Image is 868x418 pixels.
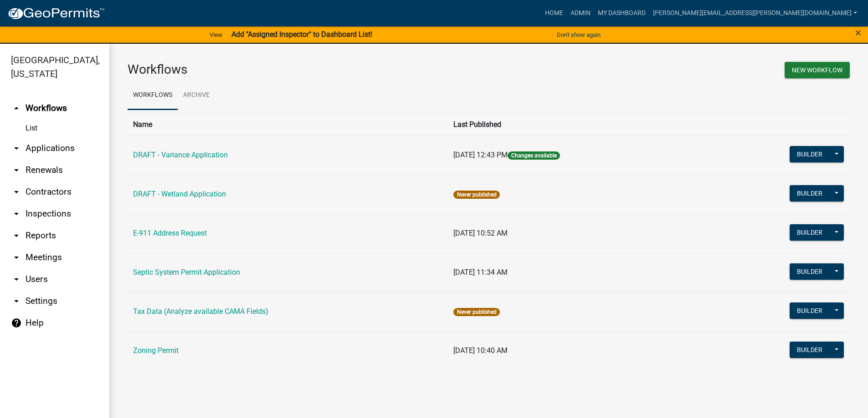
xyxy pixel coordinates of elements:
th: Name [128,113,448,136]
th: Last Published [448,113,705,136]
button: Builder [790,302,830,319]
span: [DATE] 12:43 PM [453,151,508,159]
h3: Workflows [128,62,482,77]
button: Builder [790,263,830,280]
a: Archive [178,81,215,110]
a: DRAFT - Variance Application [133,151,228,159]
i: help [11,317,22,328]
i: arrow_drop_down [11,165,22,176]
i: arrow_drop_down [11,230,22,241]
a: Septic System Permit Application [133,268,240,277]
i: arrow_drop_down [11,208,22,219]
i: arrow_drop_up [11,103,22,114]
a: My Dashboard [594,5,649,22]
button: Builder [790,146,830,162]
span: [DATE] 11:34 AM [453,268,508,277]
button: Builder [790,185,830,201]
a: DRAFT - Wetland Application [133,190,226,198]
i: arrow_drop_down [11,274,22,285]
a: Home [541,5,567,22]
a: Zoning Permit [133,346,179,355]
a: View [206,27,226,42]
strong: Add "Assigned Inspector" to Dashboard List! [231,30,372,39]
i: arrow_drop_down [11,296,22,307]
button: Don't show again [553,27,604,42]
button: New Workflow [785,62,850,78]
span: Never published [453,308,499,316]
span: [DATE] 10:40 AM [453,346,508,355]
button: Builder [790,224,830,241]
a: [PERSON_NAME][EMAIL_ADDRESS][PERSON_NAME][DOMAIN_NAME] [649,5,861,22]
a: Tax Data (Analyze available CAMA Fields) [133,307,268,316]
span: Changes available [508,151,560,160]
button: Builder [790,342,830,358]
span: [DATE] 10:52 AM [453,229,508,237]
a: Admin [567,5,594,22]
i: arrow_drop_down [11,186,22,197]
a: Workflows [128,81,178,110]
i: arrow_drop_down [11,143,22,154]
span: Never published [453,191,499,199]
span: × [855,26,861,39]
button: Close [855,27,861,38]
i: arrow_drop_down [11,252,22,263]
a: E-911 Address Request [133,229,207,237]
